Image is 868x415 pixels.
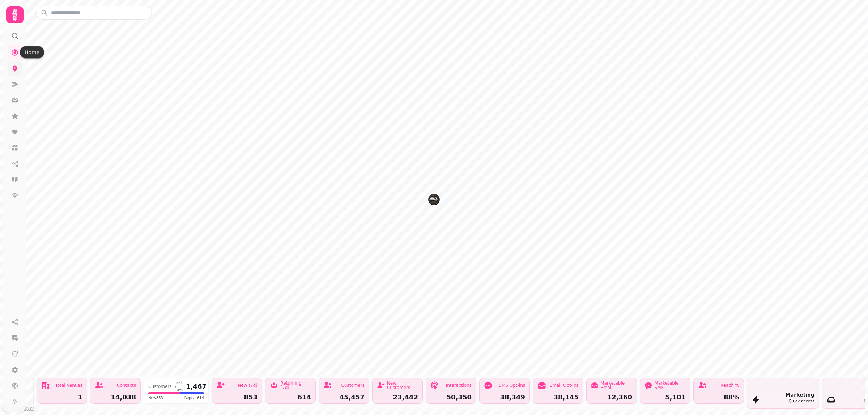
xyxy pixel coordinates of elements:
div: 5,101 [644,394,686,401]
div: Returning (7d) [280,381,311,390]
div: Map marker [428,194,440,208]
div: Interactions [446,383,472,388]
div: Customers [341,383,365,388]
div: SMS Opt-ins [499,383,525,388]
div: Marketing [786,391,814,398]
div: Home [20,46,44,59]
div: 614 [270,394,311,401]
div: 1,467 [186,383,207,390]
div: Marketable Email [600,381,632,390]
div: 1 [41,394,82,401]
div: 12,360 [591,394,632,401]
div: Marketable SMS [655,381,686,390]
div: Reach % [720,383,739,388]
div: 45,457 [323,394,365,401]
button: MarketingQuick access [747,378,819,409]
div: Customers [148,384,172,389]
a: Mapbox logo [2,405,34,413]
div: New (7d) [238,383,258,388]
div: 14,038 [95,394,136,401]
span: New 853 [148,395,163,401]
div: Last 7 days [175,381,183,392]
div: 38,145 [537,394,579,401]
div: New Customers [387,381,418,390]
div: Contacts [117,383,136,388]
div: 88% [698,394,739,401]
div: 23,442 [377,394,418,401]
button: The Plough [428,194,440,205]
div: 853 [216,394,258,401]
div: Quick access [786,398,814,405]
div: 38,349 [484,394,525,401]
div: 50,350 [430,394,472,401]
div: Email Opt-ins [550,383,579,388]
span: Repeat 614 [184,395,204,401]
div: Total Venues [55,383,82,388]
